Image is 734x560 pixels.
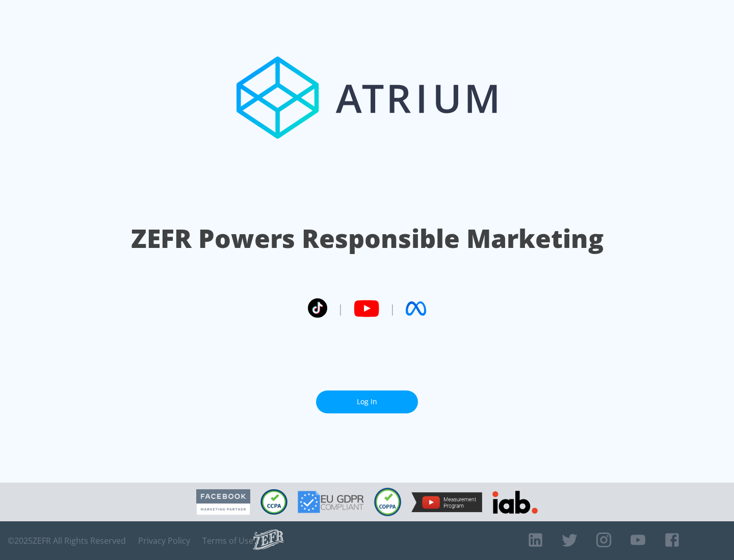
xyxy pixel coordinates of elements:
img: CCPA Compliant [260,489,287,515]
h1: ZEFR Powers Responsible Marketing [131,221,604,256]
span: | [389,301,396,316]
img: YouTube Measurement Program [411,492,482,512]
img: GDPR Compliant [298,491,364,513]
a: Terms of Use [202,536,253,546]
span: © 2025 ZEFR All Rights Reserved [8,536,126,546]
img: Facebook Marketing Partner [196,489,250,515]
img: COPPA Compliant [374,488,401,516]
a: Privacy Policy [138,536,190,546]
span: | [337,301,344,316]
a: Log In [316,390,418,413]
img: IAB [492,491,538,514]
